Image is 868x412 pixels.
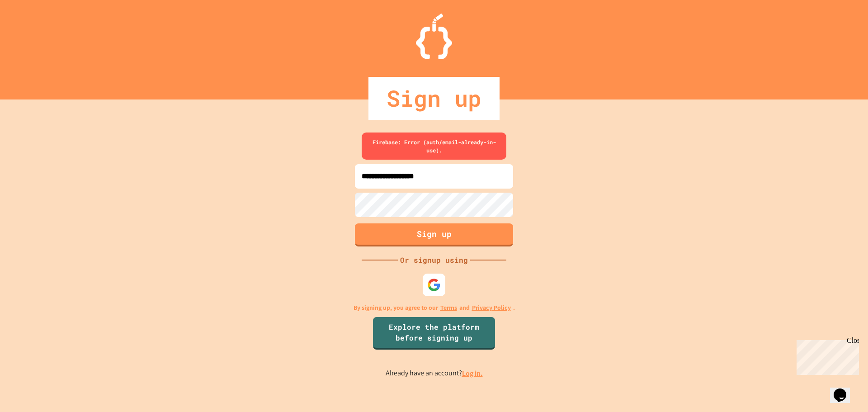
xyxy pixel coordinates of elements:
[440,303,457,313] a: Terms
[368,77,500,120] div: Sign up
[398,255,470,265] div: Or signup using
[462,369,483,378] a: Log in.
[427,278,441,292] img: google-icon.svg
[354,303,515,313] p: By signing up, you agree to our and .
[472,303,511,313] a: Privacy Policy
[373,317,495,350] a: Explore the platform before signing up
[362,133,506,160] div: Firebase: Error (auth/email-already-in-use).
[793,336,859,375] iframe: chat widget
[4,4,62,57] div: Chat with us now!Close
[355,223,513,246] button: Sign up
[386,368,483,379] p: Already have an account?
[830,376,859,403] iframe: chat widget
[416,14,452,59] img: Logo.svg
